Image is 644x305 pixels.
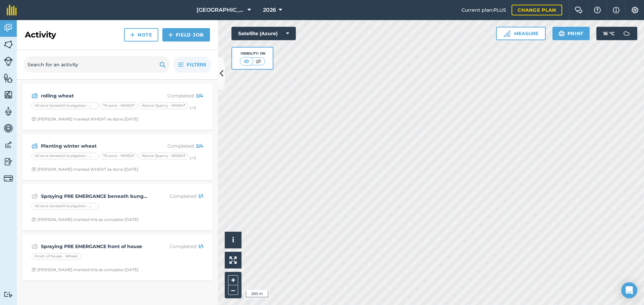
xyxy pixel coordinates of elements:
button: 16 °C [596,27,637,40]
div: 70 acre - WHEAT [100,102,138,109]
img: svg+xml;base64,PD94bWwgdmVyc2lvbj0iMS4wIiBlbmNvZGluZz0idXRmLTgiPz4KPCEtLSBHZW5lcmF0b3I6IEFkb2JlIE... [4,123,13,133]
p: Completed : [150,243,203,250]
button: i [225,232,241,248]
img: Two speech bubbles overlapping with the left bubble in the forefront [575,7,583,13]
strong: 3 / 4 [196,143,203,149]
div: [PERSON_NAME] marked this as complete [DATE] [32,217,139,222]
div: 40 acre beneath bungalow - WHEAT [32,153,99,159]
button: + [228,275,238,285]
img: svg+xml;base64,PD94bWwgdmVyc2lvbj0iMS4wIiBlbmNvZGluZz0idXRmLTgiPz4KPCEtLSBHZW5lcmF0b3I6IEFkb2JlIE... [32,192,38,200]
div: Front of house - Wheat [32,253,81,260]
span: i [232,236,234,244]
img: Clock with arrow pointing clockwise [32,117,36,121]
button: Measure [496,27,546,40]
img: A question mark icon [593,7,601,13]
img: svg+xml;base64,PD94bWwgdmVyc2lvbj0iMS4wIiBlbmNvZGluZz0idXRmLTgiPz4KPCEtLSBHZW5lcmF0b3I6IEFkb2JlIE... [620,27,633,40]
a: Planting winter wheatCompleted: 3/440 acre beneath bungalow - WHEAT70 acre - WHEATAbove Quarry - ... [26,138,209,176]
div: Above Quarry - WHEAT [139,153,189,159]
p: Completed : [150,142,203,150]
img: Ruler icon [503,30,510,37]
button: Filters [173,57,211,73]
div: Visibility: On [240,51,265,56]
span: 2026 [263,6,276,14]
h2: Activity [25,29,56,40]
img: svg+xml;base64,PD94bWwgdmVyc2lvbj0iMS4wIiBlbmNvZGluZz0idXRmLTgiPz4KPCEtLSBHZW5lcmF0b3I6IEFkb2JlIE... [4,174,13,183]
img: svg+xml;base64,PD94bWwgdmVyc2lvbj0iMS4wIiBlbmNvZGluZz0idXRmLTgiPz4KPCEtLSBHZW5lcmF0b3I6IEFkb2JlIE... [4,57,13,66]
img: svg+xml;base64,PHN2ZyB4bWxucz0iaHR0cDovL3d3dy53My5vcmcvMjAwMC9zdmciIHdpZHRoPSI1MCIgaGVpZ2h0PSI0MC... [242,58,251,65]
img: svg+xml;base64,PD94bWwgdmVyc2lvbj0iMS4wIiBlbmNvZGluZz0idXRmLTgiPz4KPCEtLSBHZW5lcmF0b3I6IEFkb2JlIE... [4,291,13,298]
img: svg+xml;base64,PHN2ZyB4bWxucz0iaHR0cDovL3d3dy53My5vcmcvMjAwMC9zdmciIHdpZHRoPSI1MCIgaGVpZ2h0PSI0MC... [254,58,263,65]
div: 40 acre beneath bungalow - WHEAT [32,102,99,109]
strong: Spraying PRE EMERGANCE front of house [41,243,147,250]
img: svg+xml;base64,PHN2ZyB4bWxucz0iaHR0cDovL3d3dy53My5vcmcvMjAwMC9zdmciIHdpZHRoPSIxOSIgaGVpZ2h0PSIyNC... [159,61,166,69]
span: [GEOGRAPHIC_DATA] [197,6,245,14]
div: [PERSON_NAME] marked WHEAT as done [DATE] [32,167,138,172]
a: Spraying PRE EMERGANCE front of houseCompleted: 1/1Front of house - WheatClock with arrow pointin... [26,238,209,277]
input: Search for an activity [23,57,170,73]
p: Completed : [150,193,203,200]
img: svg+xml;base64,PHN2ZyB4bWxucz0iaHR0cDovL3d3dy53My5vcmcvMjAwMC9zdmciIHdpZHRoPSIxNCIgaGVpZ2h0PSIyNC... [168,31,173,39]
strong: 3 / 4 [196,93,203,99]
img: svg+xml;base64,PD94bWwgdmVyc2lvbj0iMS4wIiBlbmNvZGluZz0idXRmLTgiPz4KPCEtLSBHZW5lcmF0b3I6IEFkb2JlIE... [4,23,13,33]
div: 70 acre - WHEAT [100,153,138,159]
img: svg+xml;base64,PHN2ZyB4bWxucz0iaHR0cDovL3d3dy53My5vcmcvMjAwMC9zdmciIHdpZHRoPSI1NiIgaGVpZ2h0PSI2MC... [4,40,13,50]
strong: Spraying PRE EMERGANCE beneath bungalow [41,193,147,200]
img: svg+xml;base64,PD94bWwgdmVyc2lvbj0iMS4wIiBlbmNvZGluZz0idXRmLTgiPz4KPCEtLSBHZW5lcmF0b3I6IEFkb2JlIE... [4,140,13,150]
div: [PERSON_NAME] marked this as complete [DATE] [32,267,139,273]
span: 16 ° C [603,27,614,40]
button: Satellite (Azure) [231,27,296,40]
div: [PERSON_NAME] marked WHEAT as done [DATE] [32,117,138,122]
small: (+ 1 ) [190,105,196,110]
img: svg+xml;base64,PD94bWwgdmVyc2lvbj0iMS4wIiBlbmNvZGluZz0idXRmLTgiPz4KPCEtLSBHZW5lcmF0b3I6IEFkb2JlIE... [32,242,38,250]
div: Above Quarry - WHEAT [139,102,189,109]
span: Filters [187,61,206,68]
img: Four arrows, one pointing top left, one top right, one bottom right and the last bottom left [229,256,237,264]
a: Note [124,28,158,42]
img: Clock with arrow pointing clockwise [32,268,36,272]
strong: rolling wheat [41,92,147,99]
strong: 1 / 1 [198,243,203,249]
img: fieldmargin Logo [7,5,17,15]
img: svg+xml;base64,PHN2ZyB4bWxucz0iaHR0cDovL3d3dy53My5vcmcvMjAwMC9zdmciIHdpZHRoPSIxNyIgaGVpZ2h0PSIxNy... [613,6,620,14]
img: svg+xml;base64,PD94bWwgdmVyc2lvbj0iMS4wIiBlbmNvZGluZz0idXRmLTgiPz4KPCEtLSBHZW5lcmF0b3I6IEFkb2JlIE... [4,106,13,117]
img: A cog icon [631,7,639,13]
img: svg+xml;base64,PHN2ZyB4bWxucz0iaHR0cDovL3d3dy53My5vcmcvMjAwMC9zdmciIHdpZHRoPSI1NiIgaGVpZ2h0PSI2MC... [4,90,13,100]
button: Print [552,27,590,40]
img: svg+xml;base64,PHN2ZyB4bWxucz0iaHR0cDovL3d3dy53My5vcmcvMjAwMC9zdmciIHdpZHRoPSIxOSIgaGVpZ2h0PSIyNC... [558,29,565,37]
a: Change plan [512,5,562,15]
div: Open Intercom Messenger [621,282,637,298]
strong: 1 / 1 [198,193,203,199]
a: rolling wheatCompleted: 3/440 acre beneath bungalow - WHEAT70 acre - WHEATAbove Quarry - WHEAT(+1... [26,88,209,126]
img: Clock with arrow pointing clockwise [32,167,36,171]
button: – [228,285,238,295]
img: svg+xml;base64,PHN2ZyB4bWxucz0iaHR0cDovL3d3dy53My5vcmcvMjAwMC9zdmciIHdpZHRoPSIxNCIgaGVpZ2h0PSIyNC... [130,31,135,39]
img: svg+xml;base64,PD94bWwgdmVyc2lvbj0iMS4wIiBlbmNvZGluZz0idXRmLTgiPz4KPCEtLSBHZW5lcmF0b3I6IEFkb2JlIE... [32,142,38,150]
img: svg+xml;base64,PHN2ZyB4bWxucz0iaHR0cDovL3d3dy53My5vcmcvMjAwMC9zdmciIHdpZHRoPSI1NiIgaGVpZ2h0PSI2MC... [4,73,13,83]
small: (+ 1 ) [190,156,196,160]
img: Clock with arrow pointing clockwise [32,217,36,222]
div: 40 acre beneath bungalow - WHEAT [32,203,99,210]
a: Field Job [162,28,210,42]
p: Completed : [150,92,203,99]
strong: Planting winter wheat [41,142,147,150]
span: Current plan : PLUS [462,6,506,14]
a: Spraying PRE EMERGANCE beneath bungalowCompleted: 1/140 acre beneath bungalow - WHEATClock with a... [26,188,209,226]
img: svg+xml;base64,PD94bWwgdmVyc2lvbj0iMS4wIiBlbmNvZGluZz0idXRmLTgiPz4KPCEtLSBHZW5lcmF0b3I6IEFkb2JlIE... [32,92,38,100]
img: svg+xml;base64,PD94bWwgdmVyc2lvbj0iMS4wIiBlbmNvZGluZz0idXRmLTgiPz4KPCEtLSBHZW5lcmF0b3I6IEFkb2JlIE... [4,157,13,167]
